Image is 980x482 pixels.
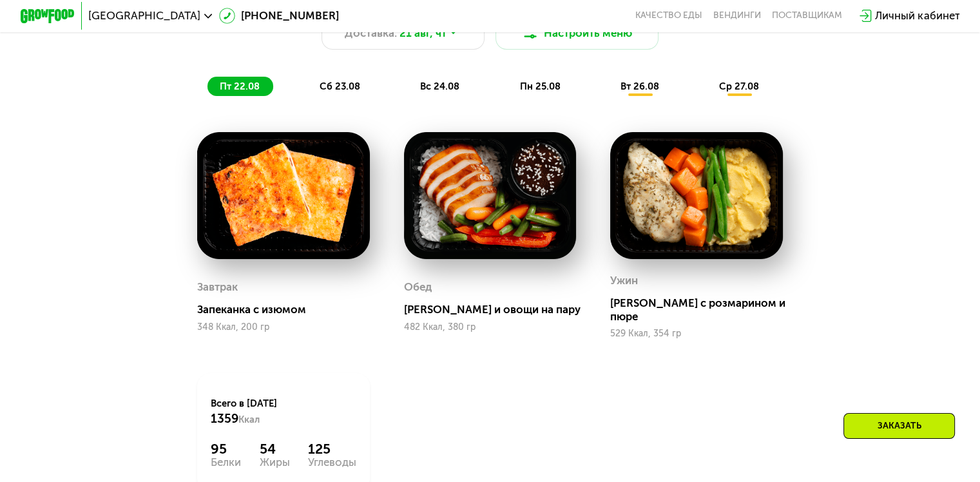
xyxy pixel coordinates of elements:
span: вт 26.08 [620,81,659,92]
a: Вендинги [713,10,761,21]
div: [PERSON_NAME] и овощи на пару [404,303,587,316]
button: Настроить меню [495,17,659,50]
div: Завтрак [197,277,238,298]
span: вс 24.08 [420,81,459,92]
span: [GEOGRAPHIC_DATA] [88,10,200,21]
div: Заказать [843,413,955,439]
div: Запеканка с изюмом [197,303,380,316]
div: 348 Ккал, 200 гр [197,322,370,333]
div: Всего в [DATE] [211,397,356,427]
span: 21 авг, чт [399,25,447,41]
span: Ккал [238,414,260,425]
div: 125 [308,441,356,457]
span: 1359 [211,411,238,426]
div: 529 Ккал, 354 гр [610,329,783,339]
div: Углеводы [308,457,356,468]
div: Обед [404,277,432,298]
div: 54 [260,441,290,457]
div: Жиры [260,457,290,468]
a: Качество еды [635,10,702,21]
div: [PERSON_NAME] с розмарином и пюре [610,296,793,323]
a: [PHONE_NUMBER] [219,8,339,24]
div: Личный кабинет [875,8,959,24]
span: пт 22.08 [220,81,260,92]
span: ср 27.08 [719,81,759,92]
span: сб 23.08 [320,81,360,92]
div: Ужин [610,271,638,291]
div: поставщикам [772,10,842,21]
span: Доставка: [345,25,397,41]
span: пн 25.08 [519,81,560,92]
div: 95 [211,441,241,457]
div: 482 Ккал, 380 гр [404,322,577,333]
div: Белки [211,457,241,468]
